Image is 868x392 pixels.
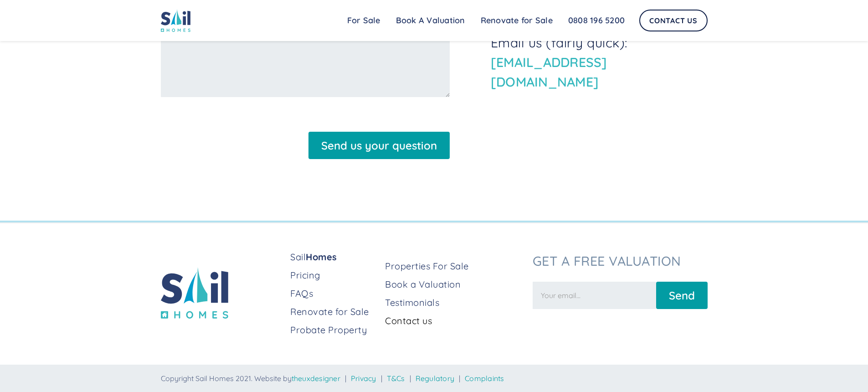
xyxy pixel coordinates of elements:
[491,54,607,90] a: [EMAIL_ADDRESS][DOMAIN_NAME]
[290,269,378,282] a: Pricing
[533,282,656,309] input: Your email...
[161,374,708,383] div: Copyright Sail Homes 2021. Website by | | | |
[533,277,708,309] form: Newsletter Form
[306,251,337,263] strong: Homes
[290,287,378,300] a: FAQs
[290,305,378,318] a: Renovate for Sale
[385,260,525,273] a: Properties For Sale
[290,324,378,336] a: Probate Property
[161,267,228,319] img: sail home logo colored
[639,10,708,31] a: Contact Us
[465,374,504,383] a: Complaints
[473,11,560,30] a: Renovate for Sale
[339,11,388,30] a: For Sale
[351,374,376,383] a: Privacy
[560,11,632,30] a: 0808 196 5200
[533,253,708,268] h3: Get a free valuation
[491,33,708,92] p: Email us (fairly quick):
[385,315,525,327] a: Contact us
[292,374,340,383] a: theuxdesigner
[416,374,455,383] a: Regulatory
[385,278,525,291] a: Book a Valuation
[385,296,525,309] a: Testimonials
[308,132,450,159] input: Send us your question
[161,9,191,32] img: sail home logo colored
[656,282,708,309] input: Send
[387,374,405,383] a: T&Cs
[388,11,473,30] a: Book A Valuation
[290,251,378,263] a: SailHomes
